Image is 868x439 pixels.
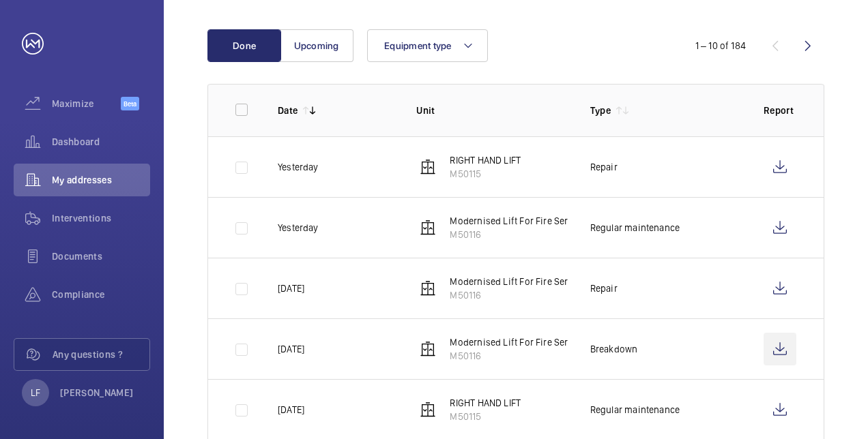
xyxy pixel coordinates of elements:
p: Repair [590,160,618,174]
p: [DATE] [278,282,304,295]
p: Modernised Lift For Fire Services - LEFT HAND LIFT [450,335,663,349]
p: Repair [590,282,618,295]
button: Done [207,29,281,62]
p: Unit [416,104,568,117]
img: elevator.svg [420,219,436,236]
button: Upcoming [280,29,353,62]
p: Regular maintenance [590,221,680,234]
p: [PERSON_NAME] [60,386,134,399]
img: elevator.svg [420,402,436,418]
p: Date [278,104,298,117]
img: elevator.svg [420,159,436,175]
p: Modernised Lift For Fire Services - LEFT HAND LIFT [450,214,663,228]
p: M50116 [450,349,663,363]
span: Documents [52,249,150,263]
p: Regular maintenance [590,403,680,417]
span: Maximize [52,97,121,110]
p: Type [590,104,611,117]
button: Equipment type [367,29,488,62]
span: Compliance [52,288,150,301]
span: Equipment type [384,40,452,51]
span: Beta [121,97,139,110]
div: 1 – 10 of 184 [695,39,746,52]
p: [DATE] [278,403,304,417]
p: M50115 [450,410,521,423]
p: Report [764,104,796,117]
p: Modernised Lift For Fire Services - LEFT HAND LIFT [450,275,663,288]
span: Interventions [52,211,150,225]
p: M50115 [450,167,521,181]
p: M50116 [450,228,663,241]
img: elevator.svg [420,280,436,297]
span: My addresses [52,173,150,187]
p: RIGHT HAND LIFT [450,396,521,410]
p: RIGHT HAND LIFT [450,153,521,167]
p: LF [31,386,40,399]
p: Breakdown [590,342,638,356]
span: Dashboard [52,135,150,149]
p: M50116 [450,288,663,302]
img: elevator.svg [420,341,436,357]
p: Yesterday [278,160,319,174]
p: [DATE] [278,342,304,356]
span: Any questions ? [53,348,149,361]
p: Yesterday [278,221,319,234]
